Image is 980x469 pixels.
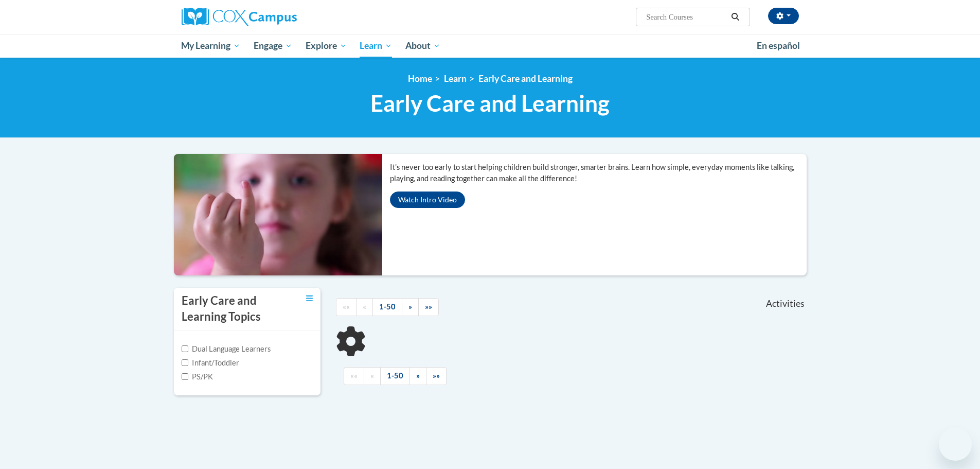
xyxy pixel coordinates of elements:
input: Search Courses [645,11,727,23]
a: Early Care and Learning [478,73,573,84]
iframe: Button to launch messaging window [939,428,972,461]
a: Cox Campus [182,8,377,26]
a: Begining [344,367,364,385]
button: Watch Intro Video [390,192,465,208]
span: » [416,371,420,380]
span: Early Care and Learning [370,90,610,117]
a: 1-50 [380,367,410,385]
a: Engage [247,34,299,58]
span: »» [433,371,440,380]
a: Learn [353,34,399,58]
a: Home [408,73,432,84]
span: « [370,371,374,380]
p: It’s never too early to start helping children build stronger, smarter brains. Learn how simple, ... [390,162,807,184]
a: Begining [336,298,357,316]
span: «« [343,302,350,311]
button: Search [727,11,743,23]
a: Toggle collapse [306,293,313,304]
span: My Learning [181,40,240,52]
a: End [418,298,439,316]
a: My Learning [175,34,247,58]
span: About [405,40,440,52]
input: Checkbox for Options [182,373,188,380]
button: Account Settings [768,8,799,24]
span: «« [350,371,358,380]
div: Main menu [166,34,814,58]
a: Previous [364,367,381,385]
img: Cox Campus [182,8,297,26]
label: PS/PK [182,371,213,383]
span: Activities [766,298,805,309]
input: Checkbox for Options [182,345,188,352]
span: »» [425,302,432,311]
span: Learn [360,40,392,52]
a: Next [409,367,426,385]
label: Infant/Toddler [182,357,239,369]
a: About [399,34,447,58]
a: Learn [444,73,467,84]
a: En español [750,35,807,57]
span: » [408,302,412,311]
a: Previous [356,298,373,316]
a: 1-50 [372,298,402,316]
a: End [426,367,447,385]
input: Checkbox for Options [182,359,188,366]
a: Explore [299,34,353,58]
span: En español [757,40,800,51]
a: Next [402,298,419,316]
span: Explore [306,40,347,52]
label: Dual Language Learners [182,343,271,355]
span: Engage [254,40,292,52]
span: « [363,302,366,311]
h3: Early Care and Learning Topics [182,293,279,325]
